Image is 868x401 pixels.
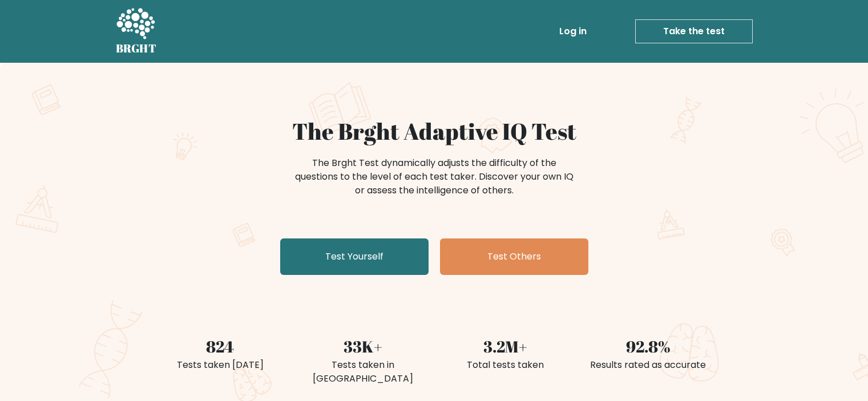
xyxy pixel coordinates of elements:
a: Test Others [440,238,588,275]
a: Log in [555,20,591,43]
div: 92.8% [584,334,713,358]
a: Test Yourself [280,238,429,275]
div: Tests taken in [GEOGRAPHIC_DATA] [298,358,427,386]
div: 3.2M+ [441,334,570,358]
div: Tests taken [DATE] [156,358,285,372]
h5: BRGHT [116,42,157,55]
div: The Brght Test dynamically adjusts the difficulty of the questions to the level of each test take... [292,156,577,197]
div: 33K+ [298,334,427,358]
a: Take the test [635,19,753,43]
div: 824 [156,334,285,358]
div: Total tests taken [441,358,570,372]
a: BRGHT [116,5,157,58]
div: Results rated as accurate [584,358,713,372]
h1: The Brght Adaptive IQ Test [156,118,713,145]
